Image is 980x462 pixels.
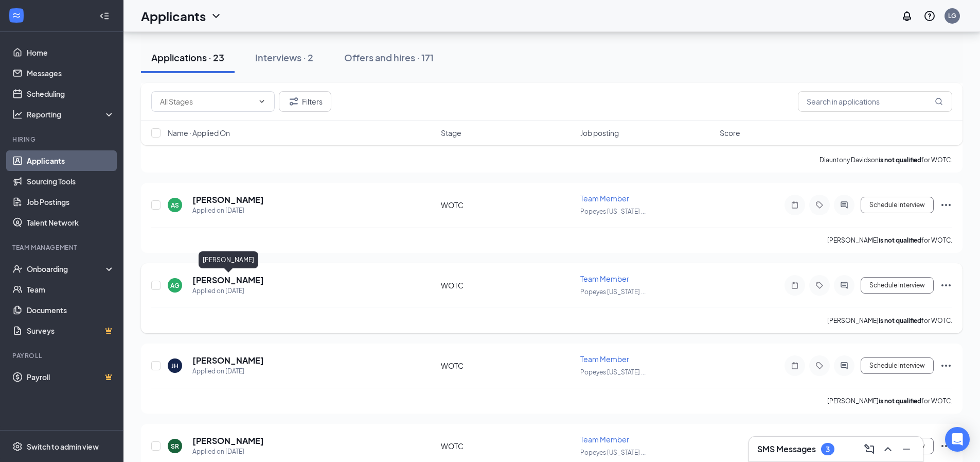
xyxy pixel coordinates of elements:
[27,192,115,212] a: Job Postings
[935,97,943,106] svg: MagnifyingGlass
[879,397,921,405] b: is not qualified
[580,354,629,364] span: Team Member
[901,10,913,22] svg: Notifications
[27,264,106,274] div: Onboarding
[12,351,113,360] div: Payroll
[441,128,461,138] span: Stage
[838,362,850,370] svg: ActiveChat
[27,320,115,341] a: SurveysCrown
[192,447,264,457] div: Applied on [DATE]
[344,51,434,64] div: Offers and hires · 171
[192,194,264,206] h5: [PERSON_NAME]
[27,300,115,320] a: Documents
[580,449,646,456] span: Popeyes [US_STATE] ...
[171,442,179,451] div: SR
[288,95,300,108] svg: Filter
[12,109,23,119] svg: Analysis
[27,171,115,192] a: Sourcing Tools
[948,11,956,20] div: LG
[141,7,206,25] h1: Applicants
[879,317,921,324] b: is not qualified
[813,281,826,289] svg: Tag
[882,443,894,455] svg: ChevronUp
[863,443,876,455] svg: ComposeMessage
[879,236,921,244] b: is not qualified
[861,197,934,213] button: Schedule Interview
[192,286,264,296] div: Applied on [DATE]
[441,361,574,371] div: WOTC
[27,212,115,233] a: Talent Network
[27,150,115,171] a: Applicants
[580,435,629,444] span: Team Member
[160,96,254,107] input: All Stages
[168,128,230,138] span: Name · Applied On
[12,243,113,252] div: Team Management
[27,109,115,119] div: Reporting
[12,441,23,452] svg: Settings
[827,316,952,325] p: [PERSON_NAME] for WOTC.
[580,288,646,296] span: Popeyes [US_STATE] ...
[819,156,952,164] p: Diauntony Davidson for WOTC.
[27,441,99,452] div: Switch to admin view
[898,441,915,457] button: Minimize
[171,362,179,370] div: JH
[11,10,22,21] svg: WorkstreamLogo
[192,206,264,216] div: Applied on [DATE]
[12,135,113,144] div: Hiring
[199,251,258,268] div: [PERSON_NAME]
[99,11,110,21] svg: Collapse
[210,10,222,22] svg: ChevronDown
[192,366,264,377] div: Applied on [DATE]
[900,443,913,455] svg: Minimize
[720,128,740,138] span: Score
[441,441,574,451] div: WOTC
[441,200,574,210] div: WOTC
[192,355,264,366] h5: [PERSON_NAME]
[861,277,934,294] button: Schedule Interview
[940,440,952,452] svg: Ellipses
[171,201,179,210] div: AS
[27,63,115,83] a: Messages
[580,194,629,203] span: Team Member
[940,199,952,211] svg: Ellipses
[880,441,896,457] button: ChevronUp
[789,281,801,289] svg: Note
[945,427,970,452] div: Open Intercom Messenger
[838,201,850,209] svg: ActiveChat
[838,281,850,289] svg: ActiveChat
[827,236,952,245] p: [PERSON_NAME] for WOTC.
[861,441,878,457] button: ComposeMessage
[27,279,115,300] a: Team
[940,279,952,292] svg: Ellipses
[255,51,313,64] div: Interviews · 2
[170,281,180,290] div: AG
[789,201,801,209] svg: Note
[757,443,816,455] h3: SMS Messages
[827,397,952,405] p: [PERSON_NAME] for WOTC.
[879,156,921,164] b: is not qualified
[813,362,826,370] svg: Tag
[580,274,629,283] span: Team Member
[192,435,264,447] h5: [PERSON_NAME]
[12,264,23,274] svg: UserCheck
[798,91,952,112] input: Search in applications
[151,51,224,64] div: Applications · 23
[192,275,264,286] h5: [PERSON_NAME]
[27,42,115,63] a: Home
[258,97,266,106] svg: ChevronDown
[789,362,801,370] svg: Note
[826,445,830,454] div: 3
[27,367,115,387] a: PayrollCrown
[940,360,952,372] svg: Ellipses
[580,128,619,138] span: Job posting
[580,368,646,376] span: Popeyes [US_STATE] ...
[580,208,646,215] span: Popeyes [US_STATE] ...
[813,201,826,209] svg: Tag
[279,91,331,112] button: Filter Filters
[861,357,934,374] button: Schedule Interview
[27,83,115,104] a: Scheduling
[441,280,574,290] div: WOTC
[923,10,936,22] svg: QuestionInfo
